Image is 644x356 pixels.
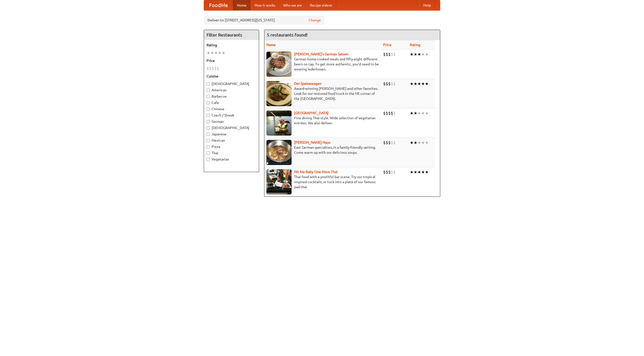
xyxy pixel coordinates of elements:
a: [PERSON_NAME] Haus [294,140,330,144]
li: $ [212,66,214,71]
label: Pizza [207,144,256,149]
label: Cafe [207,100,256,105]
a: FoodMe [204,0,233,10]
input: Cafe [207,101,210,104]
li: ★ [410,52,414,57]
label: Chinese [207,106,256,111]
input: Chinese [207,107,210,111]
li: ★ [417,110,421,116]
li: ★ [417,81,421,87]
a: Hit Me Baby One More Thai [294,170,338,174]
li: $ [383,52,386,57]
input: Pizza [207,145,210,148]
li: ★ [417,140,421,145]
li: ★ [410,81,414,87]
li: ★ [425,169,429,175]
li: $ [386,140,388,145]
li: $ [388,110,391,116]
a: Recipe videos [306,0,336,10]
li: $ [393,140,396,145]
p: Thai food with a youthful bar scene. Try our tropical inspired cocktails, or tuck into a plate of... [266,174,379,189]
li: $ [388,81,391,87]
p: German home-cooked meals and fifty-eight different beers on tap. To get more authentic, you'd nee... [266,57,379,72]
label: [DEMOGRAPHIC_DATA] [207,81,256,86]
input: Thai [207,151,210,155]
label: Czech / Slovak [207,113,256,118]
li: ★ [414,81,417,87]
label: German [207,119,256,124]
li: ★ [414,169,417,175]
input: Japanese [207,133,210,136]
li: $ [393,169,396,175]
li: ★ [417,52,421,57]
li: $ [386,110,388,116]
h5: Cuisine [207,74,256,79]
li: ★ [218,50,222,56]
h5: Price [207,58,256,63]
li: $ [214,66,217,71]
ng-pluralize: 5 restaurants found! [267,32,308,37]
input: [DEMOGRAPHIC_DATA] [207,82,210,86]
li: ★ [425,52,429,57]
li: $ [383,81,386,87]
li: $ [391,140,393,145]
li: $ [217,66,219,71]
li: $ [388,140,391,145]
a: Change [309,18,321,23]
label: American [207,88,256,93]
h5: Rating [207,43,256,48]
li: ★ [421,52,425,57]
li: ★ [207,50,210,56]
li: ★ [421,110,425,116]
li: ★ [414,110,417,116]
input: Vegetarian [207,158,210,161]
a: [PERSON_NAME]'s German Saloon [294,52,348,56]
div: Deliver to: [STREET_ADDRESS][US_STATE] [204,16,325,25]
li: $ [393,110,396,116]
a: Home [233,0,251,10]
label: [DEMOGRAPHIC_DATA] [207,125,256,130]
li: $ [386,81,388,87]
li: $ [209,66,212,71]
li: $ [388,169,391,175]
li: $ [386,52,388,57]
li: ★ [410,110,414,116]
li: $ [383,110,386,116]
li: ★ [214,50,218,56]
li: ★ [410,169,414,175]
li: ★ [417,169,421,175]
a: [GEOGRAPHIC_DATA] [294,111,329,115]
li: $ [391,169,393,175]
input: Czech / Slovak [207,114,210,117]
li: $ [207,66,209,71]
li: $ [391,81,393,87]
h4: Filter Restaurants [204,30,259,40]
p: Award-winning [PERSON_NAME] and other favorites. Look for our restored food truck in the NE corne... [266,86,379,101]
a: Who we are [279,0,306,10]
li: ★ [421,140,425,145]
a: Name [266,43,276,47]
a: Der Speisewagen [294,82,321,86]
img: esthers.jpg [266,52,292,77]
li: ★ [414,140,417,145]
input: German [207,120,210,123]
li: $ [386,169,388,175]
input: [DEMOGRAPHIC_DATA] [207,126,210,130]
a: Help [419,0,435,10]
li: $ [393,52,396,57]
li: ★ [425,81,429,87]
label: Vegetarian [207,157,256,162]
li: ★ [410,140,414,145]
img: speisewagen.jpg [266,81,292,106]
input: American [207,89,210,92]
li: $ [391,52,393,57]
li: $ [383,169,386,175]
li: $ [383,140,386,145]
li: ★ [421,81,425,87]
img: kohlhaus.jpg [266,140,292,165]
